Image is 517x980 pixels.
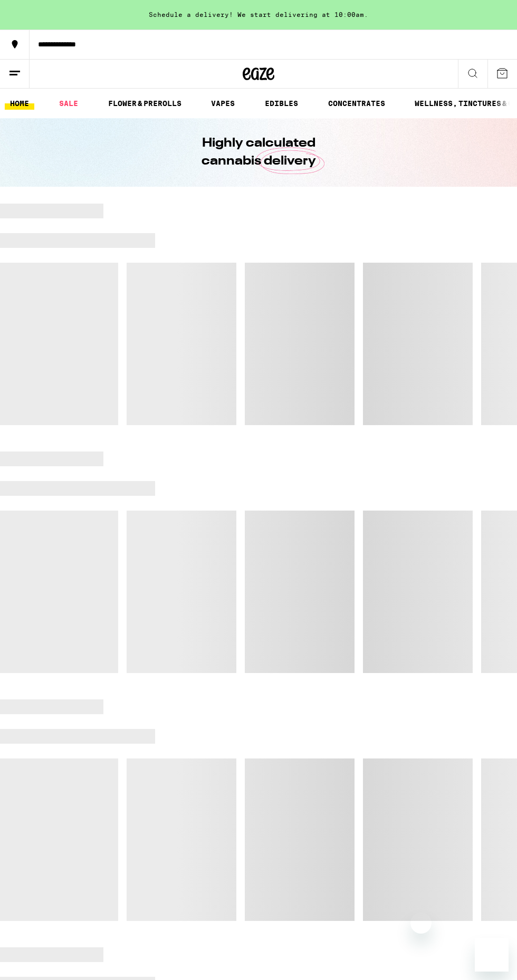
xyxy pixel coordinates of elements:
iframe: Close message [410,912,432,934]
iframe: Button to launch messaging window [475,938,509,972]
a: HOME [5,97,34,110]
h1: Highly calculated cannabis delivery [171,134,346,170]
a: SALE [54,97,83,110]
a: FLOWER & PREROLLS [103,97,187,110]
a: VAPES [206,97,240,110]
a: EDIBLES [260,97,303,110]
a: CONCENTRATES [323,97,390,110]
